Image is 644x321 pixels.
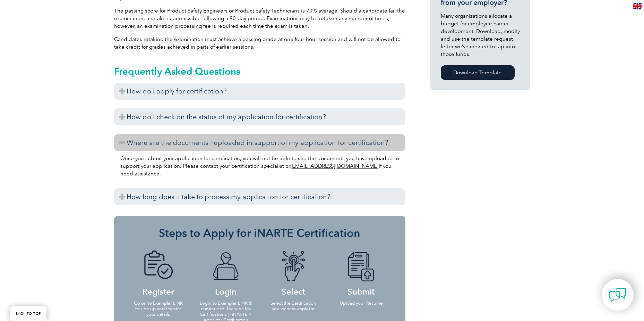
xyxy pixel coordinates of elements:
[114,188,405,205] h3: How long does it take to process my application for certification?
[441,65,515,80] a: Download Template
[609,286,626,304] img: contact-chat.png
[114,66,405,77] h2: Frequently Asked Questions
[114,108,405,125] h3: How do I check on the status of my application for certification?
[120,155,399,178] p: Once you submit your application for certification, you will not be able to see the documents you...
[114,134,405,151] h3: Where are the documents I uploaded in support of my application for certification?
[633,3,642,9] img: en
[267,250,320,295] h4: Select
[114,35,405,51] p: Candidates retaking the examination must achieve a passing grade at one four-hour session and wil...
[199,250,253,295] h4: Login
[114,7,405,30] p: The passing score for Product Safety Engineers or Product Safety Technicians is 70% average. Shou...
[139,250,177,282] img: icon-blue-doc-tick.png
[131,301,185,317] p: Go on to Exemplar LINK to sign up and register your details
[290,163,379,169] a: [EMAIL_ADDRESS][DOMAIN_NAME]
[267,301,320,312] p: Select the Certification you want to apply for
[10,306,46,321] a: BACK TO TOP
[334,301,388,306] p: Upload your Resume
[274,250,312,282] img: icon-blue-finger-button.png
[124,226,395,240] h3: Steps to Apply for iNARTE Certification
[342,250,380,282] img: icon-blue-doc-arrow.png
[334,250,388,295] h4: Submit
[114,83,405,100] h3: How do I apply for certification?
[441,12,520,58] p: Many organizations allocate a budget for employee career development. Download, modify and use th...
[131,250,185,295] h4: Register
[207,250,245,282] img: icon-blue-laptop-male.png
